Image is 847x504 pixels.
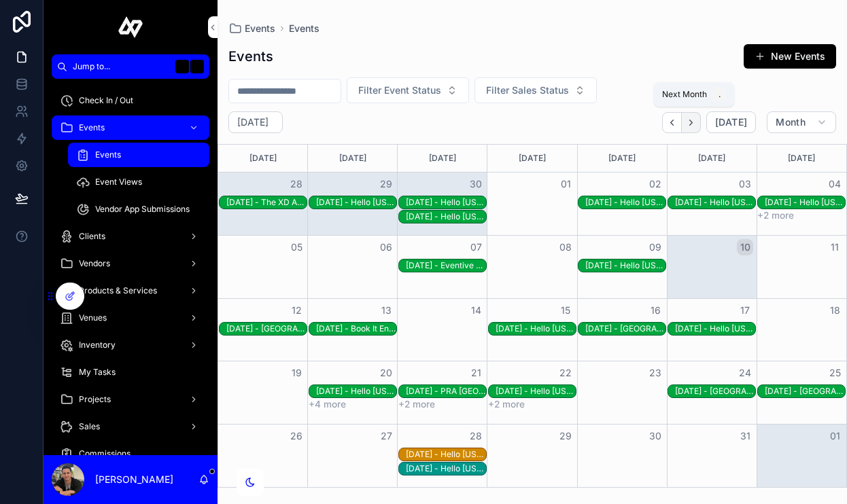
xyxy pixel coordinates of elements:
div: 10/3/2025 - Hello Florida - Orlando - Orlando World Center Marriott - recaUcdrYrhpnTg6j [675,196,755,209]
div: 10/2/2025 - Hello Florida - Orlando - Hyatt Regency - Orlando - recOpo6DxcNDLNM4e [585,196,665,209]
button: +2 more [398,399,435,410]
a: Commissions [52,442,209,466]
div: [DATE] - Hello [US_STATE] - National - [GEOGRAPHIC_DATA] - recD9iNXnGB4psmCv [675,323,755,334]
span: Jump to... [73,61,170,72]
span: Events [95,149,121,160]
div: 10/15/2025 - Hello Florida - Orlando - Omni Orlando Resort Champions Gate - rec9IqcGWMTb5ip0T [496,323,576,335]
span: Clients [79,231,105,242]
button: +2 more [757,210,794,221]
button: 14 [468,302,484,319]
div: [DATE] [400,145,485,172]
span: Event Views [95,177,142,187]
div: [DATE] - Hello [US_STATE] - [GEOGRAPHIC_DATA] - Hyatt Regency - [GEOGRAPHIC_DATA] - recOpo6DxcNDL... [585,197,665,208]
div: [DATE] - Eventive LLC - [GEOGRAPHIC_DATA] - [GEOGRAPHIC_DATA] - recT6HYpmZ5aEfV5v [406,260,486,271]
div: [DATE] - PRA [GEOGRAPHIC_DATA] - [GEOGRAPHIC_DATA] - [GEOGRAPHIC_DATA] on the Lake - recwXof491Rj... [406,386,486,397]
div: [DATE] - Hello [US_STATE] - [GEOGRAPHIC_DATA][PERSON_NAME][GEOGRAPHIC_DATA] - recVoEQvuvO2wE2hH [406,463,486,474]
a: Events [68,143,209,167]
button: 01 [827,428,843,444]
span: My Tasks [79,367,116,378]
div: 10/24/2025 - LoganMania - Orlando - Kia Center - recdaomjRZ4EVVlb1 [675,385,755,397]
div: [DATE] - Hello [US_STATE] - [GEOGRAPHIC_DATA][PERSON_NAME][GEOGRAPHIC_DATA] - recBvCGdxBoRxWqqf [406,211,486,222]
button: 01 [557,176,574,192]
span: Events [245,22,275,35]
span: Projects [79,394,111,405]
div: 10/28/2025 - Hello Florida - Orlando - Walt Disney World Swan Resort - recVoEQvuvO2wE2hH [406,463,486,475]
button: Month [767,111,836,133]
span: K [192,61,203,72]
button: 21 [468,365,484,381]
h1: Events [228,47,273,66]
span: Check In / Out [79,95,133,106]
span: Commissions [79,448,131,459]
button: 25 [827,365,843,381]
button: 04 [827,176,843,192]
a: Events [52,115,209,140]
div: [DATE] - [GEOGRAPHIC_DATA] - [GEOGRAPHIC_DATA] - [GEOGRAPHIC_DATA] - rec7MOYBm8AyXjomm [226,323,307,334]
div: 10/7/2025 - Eventive LLC - Orlando - Wyndham Grand Bonnet Creek - recT6HYpmZ5aEfV5v [406,259,486,272]
div: 10/12/2025 - LoganMania - Orlando - Kia Center - rec7MOYBm8AyXjomm [226,323,307,335]
div: [DATE] - [GEOGRAPHIC_DATA] - [GEOGRAPHIC_DATA] - [GEOGRAPHIC_DATA] - recxn36a0S5w22nlv [765,386,845,397]
button: [DATE] [706,111,756,133]
button: 05 [288,239,305,255]
div: [DATE] - Book It Entertainment - [GEOGRAPHIC_DATA] - [GEOGRAPHIC_DATA] at [GEOGRAPHIC_DATA] - rec... [316,323,396,334]
div: 9/29/2025 - Hello Florida - Orlando - Signia by Hilton Orlando Bonnet Creek - reccMZpG1xb39XECl [316,196,396,209]
span: Events [79,122,105,133]
button: 30 [647,428,663,444]
button: +4 more [309,399,346,410]
button: 17 [737,302,753,319]
button: 15 [557,302,574,319]
button: Next [682,112,701,133]
div: [DATE] [220,145,305,172]
div: 10/22/2025 - Hello Florida - Orlando - WDW Swan - recADO2AnUWMCNrNU [496,385,576,397]
div: 9/30/2025 - Hello Florida - Orlando - Gaylord Palms Resort and Convention Center - rec7iIMuL0xMGVYRd [406,196,486,209]
div: [DATE] - Hello [US_STATE] - [GEOGRAPHIC_DATA][PERSON_NAME][GEOGRAPHIC_DATA] - rec2UYZrulgB4c0BB [765,197,845,208]
button: 23 [647,365,663,381]
button: 28 [288,176,305,192]
h2: [DATE] [237,115,269,129]
button: 16 [647,302,663,319]
button: 24 [737,365,753,381]
a: Projects [52,387,209,412]
span: . [714,89,725,100]
button: 12 [288,302,305,319]
button: Select Button [474,77,597,103]
button: 13 [378,302,394,319]
div: [DATE] - Hello [US_STATE] - [GEOGRAPHIC_DATA] - WDW Swan - recADO2AnUWMCNrNU [496,386,576,397]
button: 20 [378,365,394,381]
button: Back [662,112,682,133]
div: [DATE] - Hello [US_STATE] - [GEOGRAPHIC_DATA][PERSON_NAME][GEOGRAPHIC_DATA] - rec2izpV3VxHYF9n5 [316,386,396,397]
a: Venues [52,306,209,330]
button: 08 [557,239,574,255]
a: Clients [52,224,209,249]
span: Month [776,116,806,128]
span: Filter Event Status [358,84,441,97]
div: scrollable content [44,79,218,455]
div: [DATE] - The XD Agency - National - The Venetian Expo Hall - rechjpYA7yNGMAKTg [226,197,307,208]
button: 27 [378,428,394,444]
button: 10 [737,239,753,255]
button: 18 [827,302,843,319]
div: 10/20/2025 - Hello Florida - Orlando - Walt Disney World Dolphin Resort - rec2izpV3VxHYF9n5 [316,385,396,397]
div: 10/28/2025 - Hello Florida - Orlando - Ritz Carlton Amelia Island - recyJNOIKU0iB3MEE [406,448,486,461]
span: Venues [79,312,107,323]
p: [PERSON_NAME] [95,473,173,486]
div: [DATE] - [GEOGRAPHIC_DATA] - [GEOGRAPHIC_DATA] - [GEOGRAPHIC_DATA] - recdaomjRZ4EVVlb1 [675,386,755,397]
div: 10/17/2025 - Hello Arizona - National - JW Marriott Desert Ridge - recD9iNXnGB4psmCv [675,323,755,335]
div: 10/16/2025 - LoganMania - Orlando - Kia Center - recTb5gLiPZgiuFbL [585,323,665,335]
div: [DATE] [580,145,665,172]
div: [DATE] - [GEOGRAPHIC_DATA] - [GEOGRAPHIC_DATA] - [GEOGRAPHIC_DATA] - recTb5gLiPZgiuFbL [585,323,665,334]
div: [DATE] - Hello [US_STATE] - [GEOGRAPHIC_DATA] - [GEOGRAPHIC_DATA] - rechx1jjChm2Zju0J [585,260,665,271]
div: 10/21/2025 - PRA Orlando - Orlando - Summer House on the Lake - recwXof491RjYe5fA [406,385,486,397]
div: 10/25/2025 - LoganMania - Orlando - Kia Center - recxn36a0S5w22nlv [765,385,845,397]
a: Inventory [52,333,209,357]
span: Inventory [79,340,116,350]
div: 10/4/2025 - Hello Florida - Orlando - Gaylord Palms Resort and Convention Center - rec2UYZrulgB4c0BB [765,196,845,209]
button: 28 [468,428,484,444]
a: Check In / Out [52,88,209,113]
button: 29 [378,176,394,192]
a: Events [289,22,319,35]
a: New Events [744,44,836,69]
button: 06 [378,239,394,255]
div: [DATE] [310,145,395,172]
button: 02 [647,176,663,192]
